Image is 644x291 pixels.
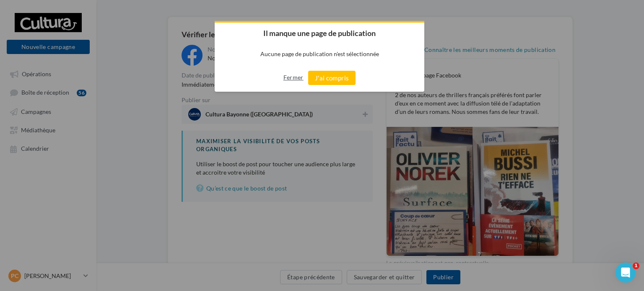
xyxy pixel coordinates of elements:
[283,71,304,84] button: Fermer
[633,263,639,269] span: 1
[615,263,636,283] iframe: Intercom live chat
[308,71,356,85] button: J'ai compris
[215,44,424,64] p: Aucune page de publication n'est sélectionnée
[215,23,424,44] h2: Il manque une page de publication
